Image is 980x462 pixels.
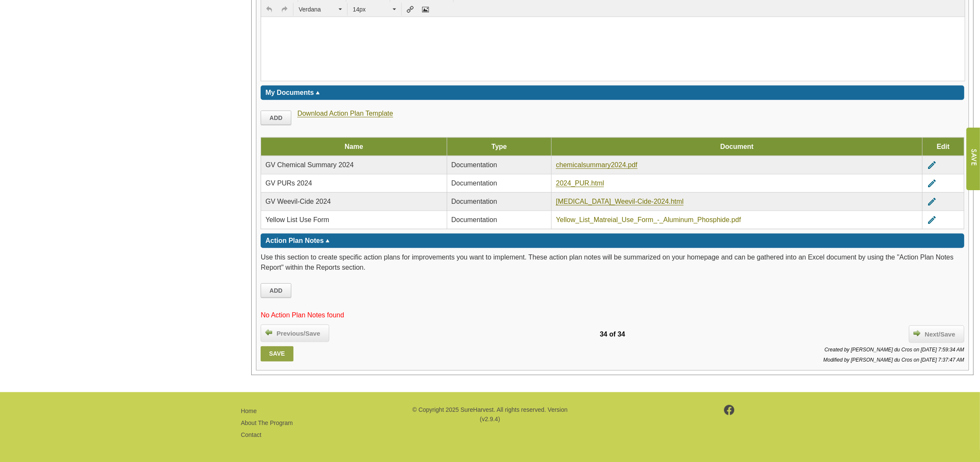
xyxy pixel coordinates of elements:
[556,161,637,169] a: chemicalsummary2024.pdf
[724,405,735,415] img: footer-facebook.png
[556,198,684,205] a: [MEDICAL_DATA]_Weevil-Cide-2024.html
[261,252,964,277] div: Use this section to create specific action plans for improvements you want to implement. These ac...
[927,160,937,170] i: edit
[299,5,337,14] span: Verdana
[272,329,325,339] span: Previous/Save
[927,215,937,225] i: edit
[325,240,330,242] img: sort_arrow_up.gif
[823,347,964,363] span: Created by [PERSON_NAME] du Cros on [DATE] 7:59:34 AM Modified by [PERSON_NAME] du Cros on [DATE]...
[261,325,329,342] a: Previous/Save
[451,180,497,187] span: Documentation
[927,198,937,205] a: edit
[277,3,292,16] div: Redo
[349,3,400,16] div: Font Sizes
[261,311,344,319] span: No Action Plan Notes found
[923,137,964,156] td: Edit
[403,3,417,16] div: Insert/edit link
[914,330,920,337] img: arrow_right.png
[261,346,293,362] a: Save
[261,137,447,156] td: Name
[265,329,272,336] img: arrow_left.png
[295,3,346,16] div: Font Family
[927,161,937,168] a: edit
[556,216,741,224] a: Yellow_List_Matreial_Use_Form_-_Aluminum_Phosphide.pdf
[927,216,937,223] a: edit
[261,17,965,81] iframe: Rich Text Area. Press ALT-F9 for menu. Press ALT-F10 for toolbar. Press ALT-0 for help
[927,178,937,188] i: edit
[241,408,257,414] a: Home
[265,161,353,168] span: GV Chemical Summary 2024
[451,216,497,223] span: Documentation
[920,330,960,339] span: Next/Save
[451,198,497,205] span: Documentation
[261,283,291,298] a: Add
[418,3,433,16] div: Insert/edit image
[316,91,320,94] img: sort_arrow_up.gif
[600,331,625,338] span: 34 of 34
[353,5,391,14] span: 14px
[262,3,276,16] div: Undo
[451,161,497,168] span: Documentation
[411,405,569,424] p: © Copyright 2025 SureHarvest. All rights reserved. Version (v2.9.4)
[265,198,331,205] span: GV Weevil-Cide 2024
[261,111,291,125] a: Add
[909,325,964,343] a: Next/Save
[265,237,324,244] span: Action Plan Notes
[265,180,312,187] span: GV PURs 2024
[297,110,393,117] a: Download Action Plan Template
[447,137,552,156] td: Type
[241,419,293,426] a: About The Program
[927,180,937,187] a: edit
[241,431,262,438] a: Contact
[556,180,604,187] a: 2024_PUR.html
[927,197,937,207] i: edit
[966,128,980,190] input: Submit
[261,234,964,248] div: Click to toggle action plan notes information
[265,89,314,96] span: My Documents
[265,216,329,223] span: Yellow List Use Form
[552,137,923,156] td: Document
[261,86,964,100] div: Click to toggle my documents information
